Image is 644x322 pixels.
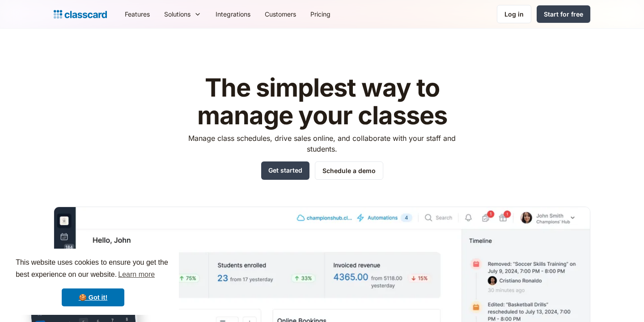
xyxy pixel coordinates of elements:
a: Pricing [303,4,338,24]
div: Solutions [164,9,191,19]
a: Integrations [208,4,258,24]
a: dismiss cookie message [62,288,124,306]
a: Get started [261,161,309,180]
a: Schedule a demo [315,161,383,180]
div: Solutions [157,4,208,24]
h1: The simplest way to manage your classes [180,74,464,129]
a: learn more about cookies [117,268,156,281]
div: cookieconsent [7,249,179,315]
span: This website uses cookies to ensure you get the best experience on our website. [16,257,170,281]
a: home [54,8,107,21]
p: Manage class schedules, drive sales online, and collaborate with your staff and students. [180,133,464,154]
div: Log in [504,9,524,19]
a: Log in [497,5,531,23]
div: Start for free [544,9,583,19]
a: Features [118,4,157,24]
a: Customers [258,4,303,24]
a: Start for free [537,5,590,23]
